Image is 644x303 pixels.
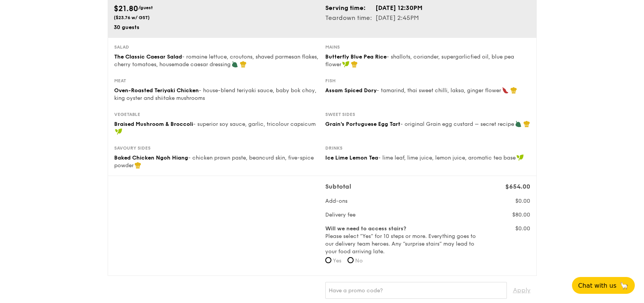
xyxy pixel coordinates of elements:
[325,13,375,23] td: Teardown time:
[114,78,319,84] div: Meat
[516,154,524,161] img: icon-vegan.f8ff3823.svg
[138,5,153,10] span: /guest
[114,54,318,68] span: - romaine lettuce, croutons, shaved parmesan flakes, cherry tomatoes, housemade caesar dressing
[619,281,629,290] span: 🦙
[333,257,341,264] span: Yes
[378,155,516,161] span: - lime leaf, lime juice, lemon juice, aromatic tea base
[400,121,514,127] span: - original Grain egg custard – secret recipe
[114,145,319,151] div: Savoury sides
[375,3,423,13] td: [DATE] 12:30PM
[502,87,509,94] img: icon-spicy.37a8142b.svg
[325,257,331,263] input: Yes
[115,128,123,135] img: icon-vegan.f8ff3823.svg
[114,121,193,127] span: Braised Mushroom & Broccoli
[193,121,316,127] span: - superior soy sauce, garlic, tricolour capsicum
[325,183,351,190] span: Subtotal
[325,54,387,60] span: Butterfly Blue Pea Rice
[114,87,316,101] span: - house-blend teriyaki sauce, baby bok choy, king oyster and shiitake mushrooms
[523,121,530,127] img: icon-chef-hat.a58ddaea.svg
[325,155,378,161] span: Ice Lime Lemon Tea
[114,87,199,94] span: Oven-Roasted Teriyaki Chicken
[114,44,319,50] div: Salad
[114,155,188,161] span: Baked Chicken Ngoh Hiang
[325,282,507,299] input: Have a promo code?
[114,15,150,20] span: ($23.76 w/ GST)
[325,87,377,94] span: Assam Spiced Dory
[231,61,238,68] img: icon-vegetarian.fe4039eb.svg
[377,87,501,94] span: - tamarind, thai sweet chilli, laksa, ginger flower
[240,61,247,68] img: icon-chef-hat.a58ddaea.svg
[342,61,350,68] img: icon-vegan.f8ff3823.svg
[114,54,182,60] span: The Classic Caesar Salad
[325,225,406,232] b: Will we need to access stairs?
[134,162,141,169] img: icon-chef-hat.a58ddaea.svg
[375,13,423,23] td: [DATE] 2:45PM
[572,277,635,294] button: Chat with us🦙
[325,44,530,50] div: Mains
[515,198,530,204] span: $0.00
[512,212,530,218] span: $80.00
[351,61,358,68] img: icon-chef-hat.a58ddaea.svg
[325,111,530,117] div: Sweet sides
[325,145,530,151] div: Drinks
[325,225,477,256] label: Please select “Yes” for 10 steps or more. Everything goes to our delivery team heroes. Any “surpr...
[325,121,400,127] span: Grain's Portuguese Egg Tart
[355,257,363,264] span: No
[347,257,354,263] input: No
[325,3,375,13] td: Serving time:
[578,282,616,289] span: Chat with us
[325,212,356,218] span: Delivery fee
[114,24,319,31] div: 30 guests
[114,155,314,169] span: - chicken prawn paste, beancurd skin, five-spice powder
[515,225,530,232] span: $0.00
[325,198,347,204] span: Add-ons
[325,78,530,84] div: Fish
[515,121,522,127] img: icon-vegetarian.fe4039eb.svg
[505,183,530,190] span: $654.00
[114,111,319,117] div: Vegetable
[510,87,517,94] img: icon-chef-hat.a58ddaea.svg
[114,4,138,13] span: $21.80
[513,282,531,299] span: Apply
[325,54,514,68] span: - shallots, coriander, supergarlicfied oil, blue pea flower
